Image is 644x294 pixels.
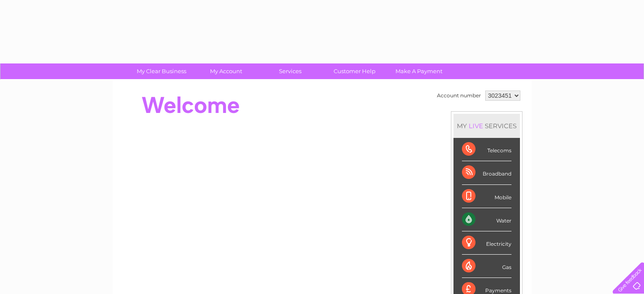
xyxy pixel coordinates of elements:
div: LIVE [467,122,485,130]
a: Make A Payment [384,63,454,79]
div: Mobile [462,185,511,208]
a: My Account [191,63,261,79]
div: Gas [462,255,511,278]
div: Water [462,208,511,231]
div: Electricity [462,231,511,255]
td: Account number [435,88,483,103]
a: My Clear Business [127,63,196,79]
div: Telecoms [462,138,511,161]
div: Broadband [462,161,511,184]
a: Customer Help [320,63,390,79]
a: Services [255,63,325,79]
div: MY SERVICES [453,114,520,138]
